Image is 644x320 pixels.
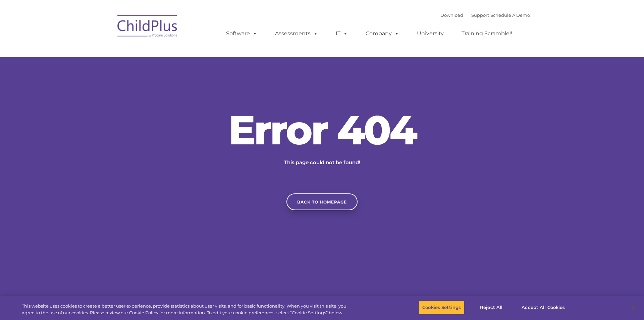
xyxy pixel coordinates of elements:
a: Support [471,12,489,18]
a: Software [219,27,264,40]
div: This website uses cookies to create a better user experience, provide statistics about user visit... [22,303,354,316]
button: Reject All [470,301,512,315]
font: | [440,12,530,18]
a: Download [440,12,463,18]
p: This page could not be found! [252,158,392,167]
button: Accept All Cookies [518,301,569,315]
a: Schedule A Demo [490,12,530,18]
h2: Error 404 [221,110,423,150]
a: University [410,27,450,40]
a: Training Scramble!! [455,27,519,40]
img: ChildPlus by Procare Solutions [114,10,181,44]
a: Company [359,27,406,40]
a: IT [329,27,355,40]
a: Assessments [268,27,325,40]
button: Close [626,300,641,315]
a: Back to homepage [286,193,358,210]
button: Cookies Settings [419,301,465,315]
